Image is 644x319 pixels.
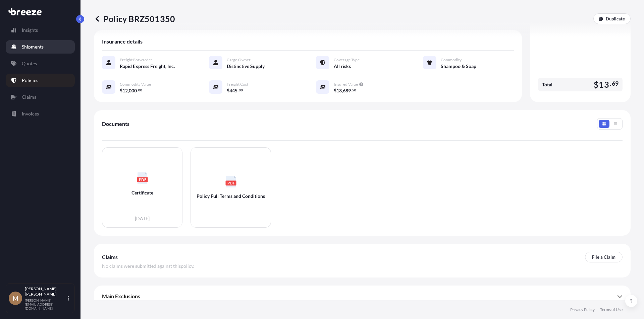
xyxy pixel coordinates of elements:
[612,82,619,86] span: 69
[122,88,128,93] span: 12
[336,88,342,93] span: 13
[592,254,615,260] p: File a Claim
[25,298,66,310] p: [PERSON_NAME][EMAIL_ADDRESS][DOMAIN_NAME]
[334,82,358,87] span: Insured Value
[22,27,38,33] p: Insights
[197,193,265,200] span: Policy Full Terms and Conditions
[342,88,343,93] span: ,
[593,13,631,24] a: Duplicate
[22,44,44,50] p: Shipments
[441,63,476,70] span: Shampoo & Soap
[441,57,462,63] span: Commodity
[102,147,182,228] a: PDFCertificate[DATE]
[102,288,623,304] div: Main Exclusions
[227,88,229,93] span: $
[334,88,336,93] span: $
[102,254,118,260] span: Claims
[120,82,151,87] span: Commodity Value
[120,57,152,63] span: Freight Forwarder
[600,307,623,312] a: Terms of Use
[239,89,243,91] span: 00
[94,13,175,24] p: Policy BRZ501350
[120,88,122,93] span: $
[102,293,140,300] span: Main Exclusions
[6,74,75,87] a: Policies
[334,63,351,70] span: All risks
[594,80,599,89] span: $
[542,81,552,88] span: Total
[227,57,251,63] span: Cargo Owner
[102,38,143,45] span: Insurance details
[129,88,137,93] span: 000
[22,60,37,67] p: Quotes
[137,89,138,91] span: .
[606,15,625,22] p: Duplicate
[6,57,75,70] a: Quotes
[599,80,609,89] span: 13
[128,88,129,93] span: ,
[343,88,351,93] span: 689
[120,63,175,70] span: Rapid Express Freight, Inc.
[135,215,150,222] span: [DATE]
[229,88,237,93] span: 445
[102,121,129,127] span: Documents
[22,110,39,117] p: Invoices
[25,286,66,297] p: [PERSON_NAME] [PERSON_NAME]
[6,23,75,37] a: Insights
[22,77,38,84] p: Policies
[139,177,146,181] text: PDF
[227,82,248,87] span: Freight Cost
[131,189,153,196] span: Certificate
[238,89,238,91] span: .
[351,89,352,91] span: .
[227,180,235,185] text: PDF
[570,307,595,312] a: Privacy Policy
[6,90,75,104] a: Claims
[138,89,142,91] span: 00
[13,295,18,302] span: M
[352,89,356,91] span: 50
[102,263,194,269] span: No claims were submitted against this policy .
[191,147,271,228] a: PDFPolicy Full Terms and Conditions
[6,40,75,54] a: Shipments
[6,107,75,121] a: Invoices
[22,94,36,100] p: Claims
[227,63,265,70] span: Distinctive Supply
[585,252,623,262] a: File a Claim
[610,82,611,86] span: .
[334,57,360,63] span: Coverage Type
